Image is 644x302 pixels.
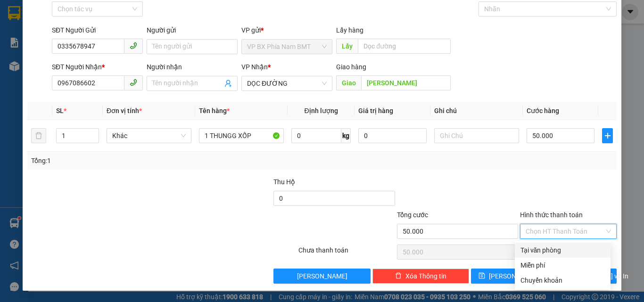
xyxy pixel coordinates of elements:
span: Tên hàng [199,107,230,114]
span: Giá trị hàng [358,107,393,114]
div: Người gửi [147,25,238,35]
button: [PERSON_NAME] [273,269,370,284]
span: Cước hàng [527,107,559,114]
div: Tổng: 1 [31,155,249,166]
span: SL [56,107,64,114]
div: 0968324977 [81,31,147,44]
div: Chưa thanh toán [297,245,396,261]
span: Giao [336,75,361,90]
span: DỌC ĐƯỜNG [247,76,327,90]
span: [PERSON_NAME] [489,271,539,281]
span: Đơn vị tính [107,107,142,114]
div: SĐT Người Gửi [52,25,143,35]
input: VD: Bàn, Ghế [199,128,284,143]
span: VP Nhận [241,63,268,71]
span: Gửi: [8,9,23,19]
div: VP BX Phía Nam BMT [8,8,74,31]
span: save [479,272,485,280]
input: Dọc đường [358,39,451,54]
div: Miễn phí [520,260,605,270]
div: SĐT Người Nhận [52,62,143,72]
div: VP gửi [241,25,332,35]
span: DĐ: [81,49,94,59]
button: plus [602,128,613,143]
button: deleteXóa Thông tin [372,269,469,284]
input: Ghi Chú [434,128,519,143]
div: DỌC ĐƯỜNG [81,8,147,31]
span: plus [603,132,612,139]
span: Lấy hàng [336,26,363,34]
button: printer[PERSON_NAME] và In [545,269,617,284]
div: Chuyển khoản [520,275,605,286]
span: delete [395,272,402,280]
span: Định lượng [304,107,338,114]
span: kg [341,128,351,143]
span: Nhận: [81,9,103,19]
span: Xóa Thông tin [405,271,446,281]
span: user-add [224,80,232,87]
button: save[PERSON_NAME] [471,269,543,284]
span: ĐỒNG XOÀI [81,44,134,77]
span: VP BX Phía Nam BMT [247,40,327,54]
span: phone [130,42,137,49]
label: Hình thức thanh toán [520,211,583,219]
input: 0 [358,128,426,143]
th: Ghi chú [430,102,523,120]
span: [PERSON_NAME] [297,271,347,281]
span: Khác [112,129,186,143]
button: delete [31,128,46,143]
input: Dọc đường [361,75,451,90]
span: Tổng cước [397,211,428,219]
div: Người nhận [147,62,238,72]
span: Thu Hộ [273,178,295,186]
div: Tại văn phòng [520,245,605,255]
span: Giao hàng [336,63,366,71]
div: 0972732939 [8,31,74,44]
span: phone [130,79,137,86]
span: Lấy [336,39,358,54]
